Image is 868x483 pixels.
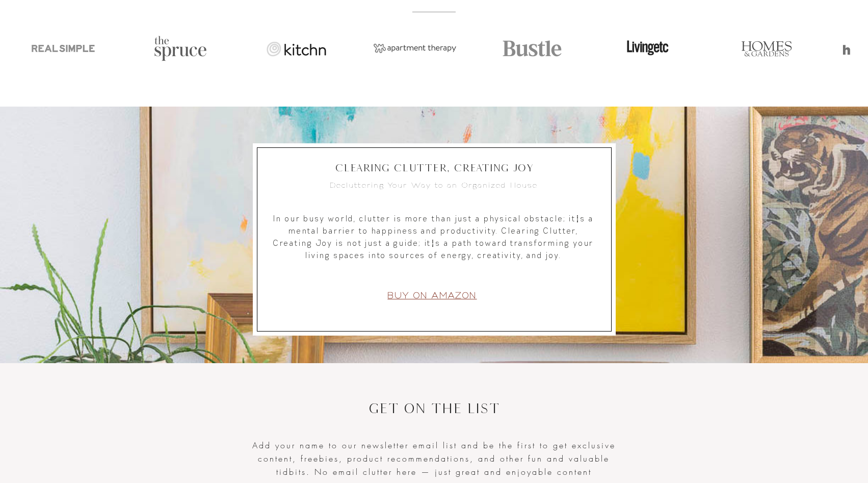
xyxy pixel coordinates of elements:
[252,440,616,477] span: Add your name to our newsletter email list and be the first to get exclusive content, freebies, p...
[300,161,569,175] h3: Clearing Clutter, Creating Joy
[273,212,595,261] p: In our busy world, clutter is more than just a physical obstacle; it's a mental barrier to happin...
[387,290,477,301] span: BUY ON AMAZON
[17,26,43,71] button: play backward
[373,284,492,308] a: BUY ON AMAZON
[273,180,595,191] h6: Decluttering Your Way to an Organized House
[185,399,684,418] h2: Get On The List
[17,26,851,71] div: Slider gallery
[825,26,851,71] button: play forward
